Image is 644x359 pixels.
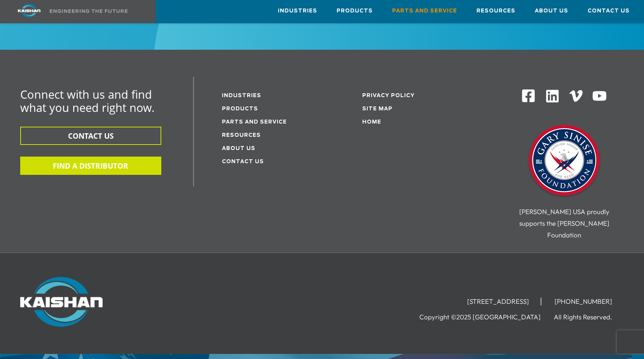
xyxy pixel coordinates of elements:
[535,0,568,21] a: About Us
[545,89,560,104] img: Linkedin
[222,106,258,112] a: Products
[222,93,261,98] a: Industries
[569,90,583,101] img: Vimeo
[362,106,393,112] a: Site Map
[535,7,568,16] span: About Us
[554,313,624,321] li: All Rights Reserved.
[392,0,457,21] a: Parts and Service
[222,146,255,151] a: About Us
[588,7,630,16] span: Contact Us
[20,157,161,175] button: FIND A DISTRIBUTOR
[519,207,609,239] span: [PERSON_NAME] USA proudly supports the [PERSON_NAME] Foundation
[419,313,552,321] li: Copyright ©2025 [GEOGRAPHIC_DATA]
[20,277,103,327] img: Kaishan
[456,298,541,305] li: [STREET_ADDRESS]
[362,120,381,125] a: Home
[278,7,317,16] span: Industries
[588,0,630,21] a: Contact Us
[362,93,415,98] a: Privacy Policy
[476,0,515,21] a: Resources
[278,0,317,21] a: Industries
[20,87,155,115] span: Connect with us and find what you need right now.
[392,7,457,16] span: Parts and Service
[525,122,603,200] img: Gary Sinise Foundation
[222,120,287,125] a: Parts and service
[543,298,624,305] li: [PHONE_NUMBER]
[222,159,264,164] a: Contact Us
[337,0,373,21] a: Products
[222,133,261,138] a: Resources
[521,89,536,103] img: Facebook
[337,7,373,16] span: Products
[476,7,515,16] span: Resources
[50,9,127,13] img: Engineering the future
[592,89,607,104] img: Youtube
[20,127,161,145] button: CONTACT US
